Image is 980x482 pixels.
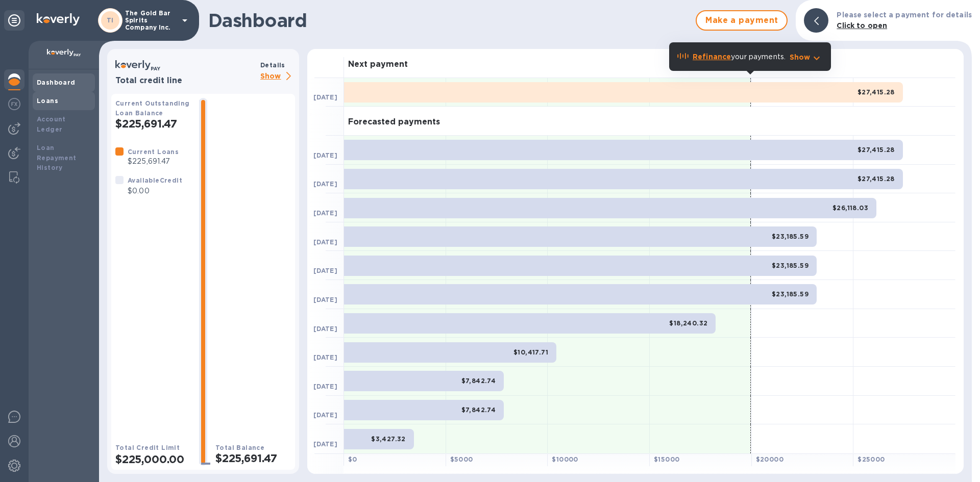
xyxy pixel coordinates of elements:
[313,411,337,419] b: [DATE]
[669,319,707,327] b: $18,240.32
[837,21,887,30] b: Click to open
[461,406,496,414] b: $7,842.74
[260,61,285,69] b: Details
[705,14,778,27] span: Make a payment
[371,435,406,443] b: $3,427.32
[313,296,337,303] b: [DATE]
[790,52,811,62] p: Show
[348,455,357,463] b: $ 0
[128,156,179,167] p: $225,691.47
[313,353,337,361] b: [DATE]
[313,440,337,448] b: [DATE]
[313,267,337,274] b: [DATE]
[654,455,679,463] b: $ 15000
[772,262,808,269] b: $23,185.59
[128,186,182,196] p: $0.00
[693,52,786,62] p: your payments.
[215,452,291,465] h2: $225,691.47
[857,88,895,96] b: $27,415.28
[115,117,191,130] h2: $225,691.47
[832,204,868,212] b: $26,118.03
[461,377,496,385] b: $7,842.74
[215,444,264,451] b: Total Balance
[115,444,180,451] b: Total Credit Limit
[552,455,578,463] b: $ 10000
[696,10,788,31] button: Make a payment
[37,13,80,26] img: Logo
[313,325,337,333] b: [DATE]
[857,455,885,463] b: $ 25000
[8,98,20,110] img: Foreign exchange
[313,93,337,101] b: [DATE]
[37,144,77,172] b: Loan Repayment History
[115,99,190,117] b: Current Outstanding Loan Balance
[313,383,337,390] b: [DATE]
[772,290,808,298] b: $23,185.59
[790,52,823,62] button: Show
[313,238,337,246] b: [DATE]
[37,115,66,133] b: Account Ledger
[128,148,179,156] b: Current Loans
[128,176,182,184] b: Available Credit
[37,79,76,86] b: Dashboard
[208,10,691,31] h1: Dashboard
[125,10,176,31] p: The Gold Bar Spirits Company Inc.
[450,455,473,463] b: $ 5000
[4,10,24,31] div: Unpin categories
[513,348,548,356] b: $10,417.71
[772,233,808,240] b: $23,185.59
[348,117,440,127] h3: Forecasted payments
[115,453,191,466] h2: $225,000.00
[693,53,731,61] b: Refinance
[260,70,295,83] p: Show
[115,76,256,86] h3: Total credit line
[756,455,783,463] b: $ 20000
[37,97,58,105] b: Loans
[857,175,895,183] b: $27,415.28
[348,60,408,69] h3: Next payment
[313,180,337,188] b: [DATE]
[857,146,895,154] b: $27,415.28
[107,16,114,24] b: TI
[313,209,337,217] b: [DATE]
[313,151,337,159] b: [DATE]
[837,11,972,19] b: Please select a payment for details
